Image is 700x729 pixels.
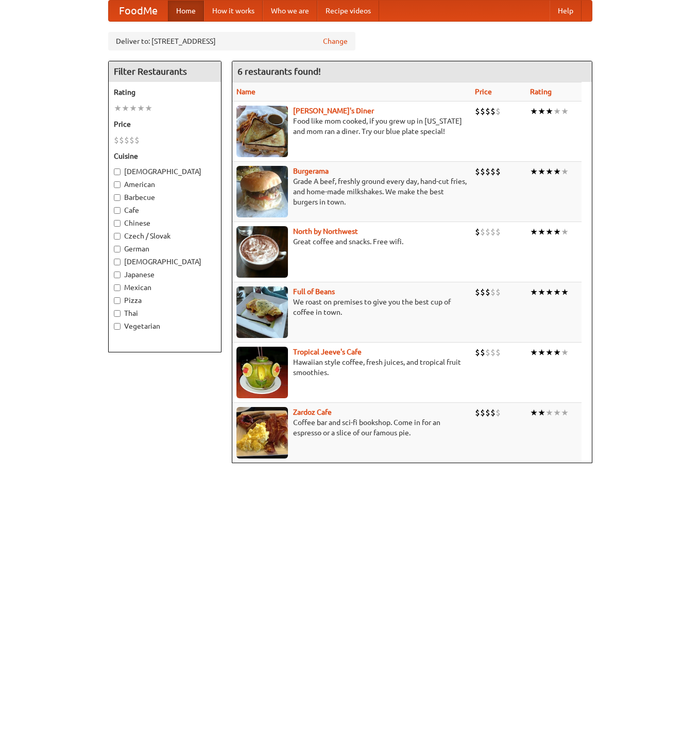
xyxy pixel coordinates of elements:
[475,407,480,418] li: $
[293,227,358,235] a: North by Northwest
[475,88,492,96] a: Price
[129,103,137,114] li: ★
[553,286,561,298] li: ★
[236,236,467,247] p: Great coffee and snacks. Free wifi.
[538,226,545,238] li: ★
[485,286,490,298] li: $
[323,36,348,46] a: Change
[561,226,569,238] li: ★
[293,107,374,115] a: [PERSON_NAME]'s Diner
[496,286,501,298] li: $
[545,106,553,117] li: ★
[263,1,317,21] a: Who we are
[236,407,288,459] img: zardoz.jpg
[204,1,263,21] a: How it works
[553,166,561,177] li: ★
[490,407,496,418] li: $
[114,257,216,267] label: [DEMOGRAPHIC_DATA]
[237,66,321,76] ng-pluralize: 6 restaurants found!
[109,61,221,82] h4: Filter Restaurants
[236,347,288,398] img: jeeves.jpg
[490,226,496,238] li: $
[485,226,490,238] li: $
[530,88,552,96] a: Rating
[538,286,545,298] li: ★
[490,286,496,298] li: $
[561,286,569,298] li: ★
[496,166,501,177] li: $
[490,106,496,117] li: $
[317,1,379,21] a: Recipe videos
[134,134,140,146] li: $
[114,179,216,190] label: American
[114,181,121,188] input: American
[114,168,121,175] input: [DEMOGRAPHIC_DATA]
[480,347,485,358] li: $
[293,408,332,416] a: Zardoz Cafe
[480,226,485,238] li: $
[550,1,582,21] a: Help
[545,226,553,238] li: ★
[122,103,129,114] li: ★
[485,407,490,418] li: $
[114,218,216,228] label: Chinese
[545,286,553,298] li: ★
[114,103,122,114] li: ★
[475,286,480,298] li: $
[530,106,538,117] li: ★
[485,347,490,358] li: $
[114,284,121,291] input: Mexican
[561,166,569,177] li: ★
[293,167,329,175] a: Burgerama
[538,166,545,177] li: ★
[553,407,561,418] li: ★
[496,407,501,418] li: $
[236,226,288,278] img: north.jpg
[114,207,121,214] input: Cafe
[236,176,467,207] p: Grade A beef, freshly ground every day, hand-cut fries, and home-made milkshakes. We make the bes...
[114,220,121,227] input: Chinese
[480,407,485,418] li: $
[236,286,288,338] img: beans.jpg
[475,226,480,238] li: $
[114,119,216,129] h5: Price
[114,87,216,97] h5: Rating
[137,103,145,114] li: ★
[114,205,216,215] label: Cafe
[538,347,545,358] li: ★
[553,226,561,238] li: ★
[108,32,355,50] div: Deliver to: [STREET_ADDRESS]
[236,357,467,378] p: Hawaiian style coffee, fresh juices, and tropical fruit smoothies.
[114,310,121,317] input: Thai
[538,106,545,117] li: ★
[114,323,121,330] input: Vegetarian
[114,308,216,318] label: Thai
[114,134,119,146] li: $
[490,166,496,177] li: $
[236,116,467,137] p: Food like mom cooked, if you grew up in [US_STATE] and mom ran a diner. Try our blue plate special!
[114,194,121,201] input: Barbecue
[114,233,121,240] input: Czech / Slovak
[168,1,204,21] a: Home
[538,407,545,418] li: ★
[114,321,216,331] label: Vegetarian
[236,297,467,317] p: We roast on premises to give you the best cup of coffee in town.
[114,259,121,265] input: [DEMOGRAPHIC_DATA]
[480,166,485,177] li: $
[114,244,216,254] label: German
[475,347,480,358] li: $
[530,226,538,238] li: ★
[293,348,362,356] b: Tropical Jeeve's Cafe
[114,297,121,304] input: Pizza
[485,166,490,177] li: $
[545,166,553,177] li: ★
[129,134,134,146] li: $
[124,134,129,146] li: $
[553,347,561,358] li: ★
[236,106,288,157] img: sallys.jpg
[475,106,480,117] li: $
[475,166,480,177] li: $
